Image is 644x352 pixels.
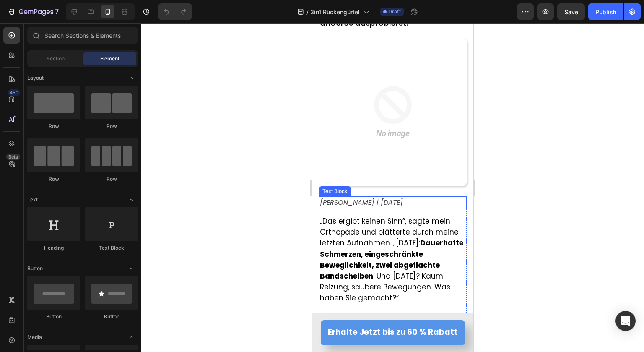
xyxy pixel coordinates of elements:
[27,196,38,203] span: Text
[158,3,192,20] div: Undo/Redo
[6,154,20,160] div: Beta
[27,74,44,82] span: Layout
[8,89,20,96] div: 450
[310,8,360,16] span: 3in1 Rückengürtel
[27,123,80,130] div: Row
[27,265,43,272] span: Button
[27,27,138,44] input: Search Sections & Elements
[125,262,138,275] span: Toggle open
[85,244,138,252] div: Text Block
[27,334,42,341] span: Media
[125,331,138,344] span: Toggle open
[615,311,636,331] div: Open Intercom Messenger
[312,23,473,352] iframe: Design area
[55,7,59,17] p: 7
[85,123,138,130] div: Row
[125,71,138,85] span: Toggle open
[85,313,138,321] div: Button
[557,3,585,20] button: Save
[3,3,62,20] button: 7
[47,55,65,63] span: Section
[125,193,138,206] span: Toggle open
[388,8,401,16] span: Draft
[27,175,80,183] div: Row
[100,55,119,63] span: Element
[85,175,138,183] div: Row
[595,8,616,16] div: Publish
[564,8,578,16] span: Save
[588,3,623,20] button: Publish
[306,8,309,16] span: /
[27,313,80,321] div: Button
[27,244,80,252] div: Heading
